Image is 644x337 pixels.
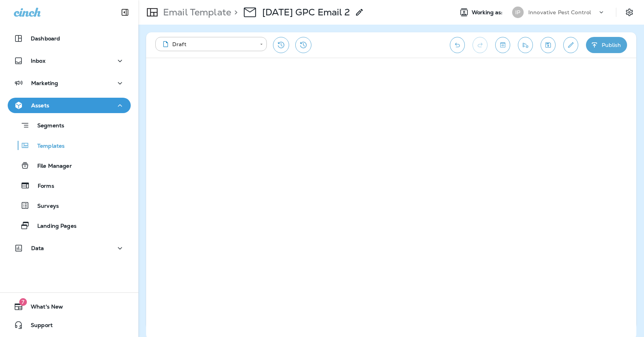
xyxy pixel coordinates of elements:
p: Email Template [160,7,231,18]
button: Templates [8,137,131,153]
button: Data [8,240,131,256]
button: File Manager [8,157,131,174]
button: Settings [622,5,636,19]
p: Marketing [31,80,58,86]
button: Save [541,37,556,53]
button: Edit details [563,37,578,53]
button: Inbox [8,53,131,68]
span: Working as: [472,9,504,16]
p: Inbox [31,58,45,64]
p: Dashboard [31,35,60,42]
p: File Manager [30,163,72,170]
p: Forms [30,183,54,190]
p: Segments [30,122,64,130]
p: > [231,7,238,18]
span: What's New [23,304,63,313]
button: Collapse Sidebar [114,5,136,20]
p: [DATE] GPC Email 2 [262,7,350,18]
p: Innovative Pest Control [528,9,591,15]
p: Landing Pages [30,223,77,230]
div: Oct '25 GPC Email 2 [262,7,350,18]
button: Support [8,317,131,333]
span: Support [23,322,53,331]
button: Dashboard [8,31,131,46]
button: Send test email [518,37,533,53]
button: 7What's New [8,299,131,314]
p: Templates [30,143,65,150]
button: View Changelog [295,37,311,53]
button: Segments [8,117,131,133]
p: Assets [31,102,49,108]
div: IP [512,7,524,18]
p: Data [31,245,44,251]
button: Surveys [8,197,131,214]
button: Toggle preview [495,37,510,53]
button: Forms [8,177,131,194]
p: Surveys [30,203,59,210]
button: Publish [586,37,627,53]
button: Landing Pages [8,217,131,234]
button: Assets [8,98,131,113]
div: Draft [161,40,255,48]
button: Undo [450,37,465,53]
button: Marketing [8,75,131,91]
span: 7 [19,298,27,306]
button: Restore from previous version [273,37,289,53]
